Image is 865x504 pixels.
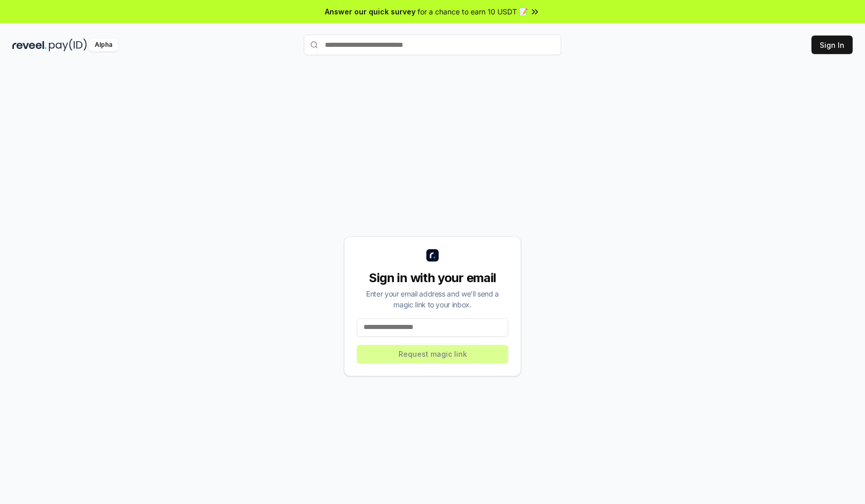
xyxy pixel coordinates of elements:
[325,6,416,17] span: Answer our quick survey
[811,36,853,54] button: Sign In
[418,6,528,17] span: for a chance to earn 10 USDT 📝
[12,39,47,51] img: reveel_dark
[49,39,87,51] img: pay_id
[426,249,439,262] img: logo_small
[89,39,118,51] div: Alpha
[357,270,508,286] div: Sign in with your email
[357,288,508,310] div: Enter your email address and we’ll send a magic link to your inbox.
